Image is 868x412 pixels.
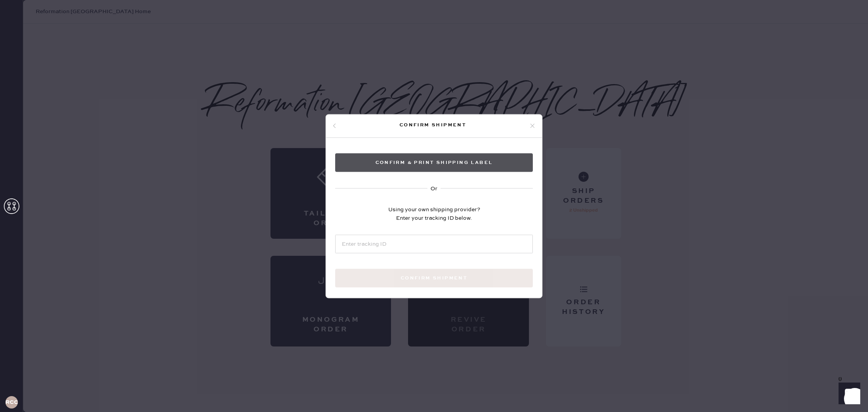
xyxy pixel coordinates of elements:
button: Confirm & Print shipping label [335,153,533,172]
div: Or [431,184,437,193]
div: Confirm shipment [337,121,529,130]
button: Confirm shipment [335,269,533,287]
input: Enter tracking ID [335,234,533,253]
div: Using your own shipping provider? Enter your tracking ID below. [388,205,480,222]
iframe: Front Chat [831,377,865,410]
h3: RCCA [5,400,18,405]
